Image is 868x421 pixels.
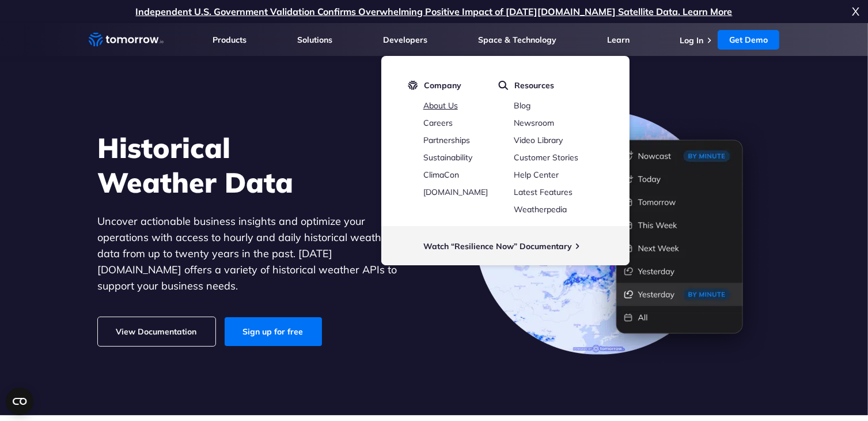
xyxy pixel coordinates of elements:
span: Company [424,80,461,91]
a: Weatherpedia [514,204,567,215]
a: Sustainability [423,152,472,163]
a: [DOMAIN_NAME] [423,187,488,197]
a: Get Demo [718,30,779,50]
a: About Us [423,100,458,111]
a: Careers [423,118,453,128]
a: Partnerships [423,135,470,145]
a: Developers [383,35,427,45]
a: View Documentation [98,317,215,346]
a: Video Library [514,135,563,145]
img: tio-logo-icon.svg [408,80,418,91]
h1: Historical Weather Data [98,130,415,200]
a: Learn [607,35,630,45]
a: Solutions [297,35,332,45]
img: magnifier.svg [498,80,509,91]
a: ClimaCon [423,170,459,180]
a: Help Center [514,170,559,180]
a: Blog [514,100,530,111]
a: Watch “Resilience Now” Documentary [423,241,572,251]
button: Open CMP widget [6,388,33,415]
a: Sign up for free [225,317,322,346]
a: Independent U.S. Government Validation Confirms Overwhelming Positive Impact of [DATE][DOMAIN_NAM... [136,6,733,17]
span: Resources [514,80,554,91]
a: Latest Features [514,187,573,197]
a: Log In [680,35,703,46]
p: Uncover actionable business insights and optimize your operations with access to hourly and daily... [98,213,415,294]
a: Home link [89,31,164,48]
a: Space & Technology [478,35,556,45]
a: Customer Stories [514,152,578,163]
a: Newsroom [514,118,554,128]
a: Products [213,35,247,45]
